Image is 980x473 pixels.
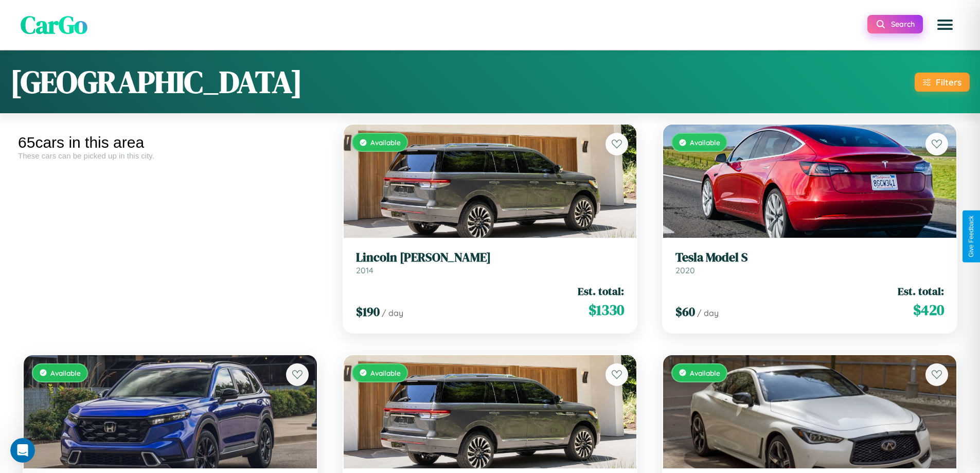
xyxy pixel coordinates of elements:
[968,216,975,257] div: Give Feedback
[10,61,302,103] h1: [GEOGRAPHIC_DATA]
[356,265,373,275] span: 2014
[675,265,695,275] span: 2020
[675,303,695,320] span: $ 60
[898,284,944,299] span: Est. total:
[356,250,625,275] a: Lincoln [PERSON_NAME]2014
[690,369,720,377] span: Available
[356,303,380,320] span: $ 190
[697,308,719,318] span: / day
[931,10,959,39] button: Open menu
[578,284,624,299] span: Est. total:
[915,73,970,92] button: Filters
[589,300,624,320] span: $ 1330
[18,134,323,151] div: 65 cars in this area
[50,369,81,377] span: Available
[690,138,720,147] span: Available
[936,77,961,87] div: Filters
[675,250,944,265] h3: Tesla Model S
[891,20,915,29] span: Search
[382,308,403,318] span: / day
[675,250,944,275] a: Tesla Model S2020
[370,369,401,377] span: Available
[867,15,923,33] button: Search
[21,8,87,42] span: CarGo
[18,151,323,160] div: These cars can be picked up in this city.
[10,438,35,463] iframe: Intercom live chat
[370,138,401,147] span: Available
[356,250,625,265] h3: Lincoln [PERSON_NAME]
[913,300,944,320] span: $ 420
